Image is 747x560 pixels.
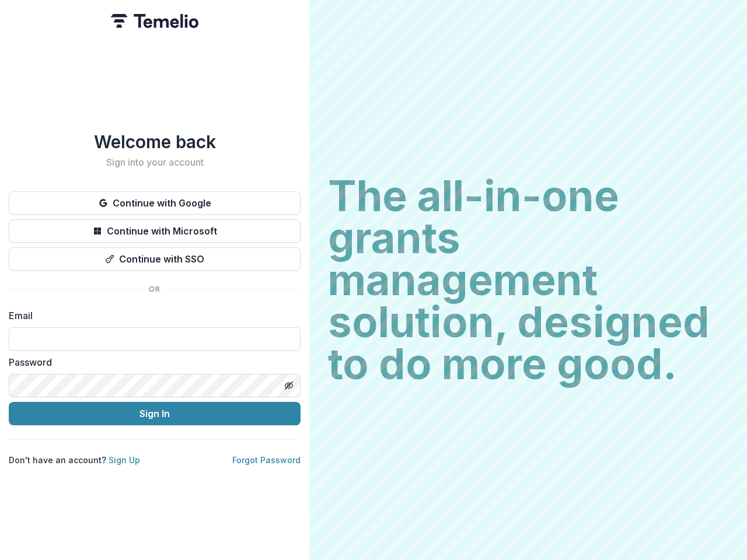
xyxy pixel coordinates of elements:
[9,157,301,168] h2: Sign into your account
[111,14,198,28] img: Temelio
[9,219,301,243] button: Continue with Microsoft
[9,454,140,466] p: Don't have an account?
[109,455,140,465] a: Sign Up
[9,247,301,271] button: Continue with SSO
[9,402,301,425] button: Sign In
[9,191,301,215] button: Continue with Google
[9,309,294,323] label: Email
[280,376,298,395] button: Toggle password visibility
[9,355,294,369] label: Password
[9,131,301,152] h1: Welcome back
[232,455,301,465] a: Forgot Password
